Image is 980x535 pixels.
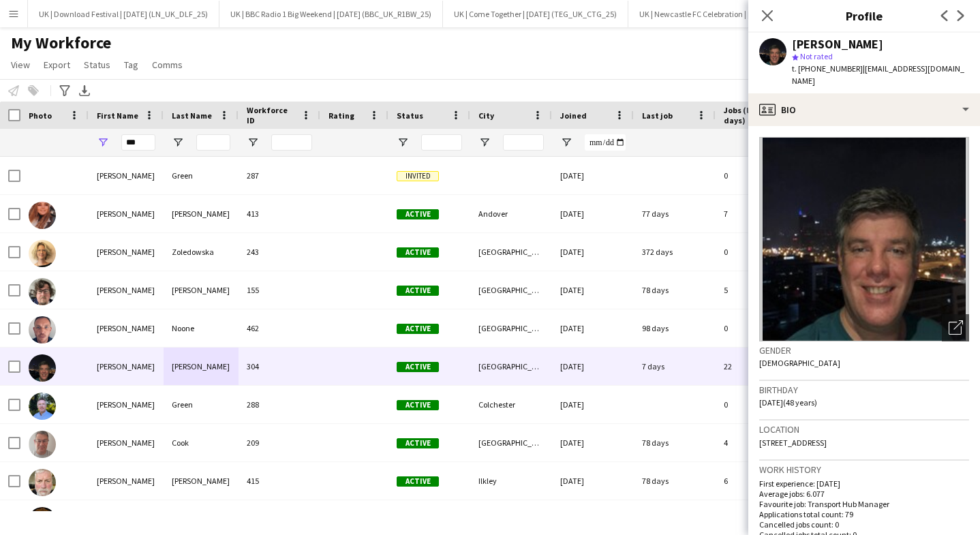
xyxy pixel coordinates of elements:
p: First experience: [DATE] [759,478,969,489]
div: Bio [748,93,980,126]
div: 78 days [634,424,716,461]
span: | [EMAIL_ADDRESS][DOMAIN_NAME] [792,63,964,86]
div: [PERSON_NAME] [89,157,164,194]
div: 287 [239,157,320,194]
div: [GEOGRAPHIC_DATA] [470,271,552,309]
button: Open Filter Menu [172,136,184,149]
div: [PERSON_NAME] [89,424,164,461]
p: Applications total count: 79 [759,509,969,519]
span: [DATE] (48 years) [759,397,817,408]
span: Joined [560,110,587,121]
h3: Gender [759,344,969,356]
div: 78 days [634,271,716,309]
span: Rating [328,110,354,121]
span: Active [397,476,439,487]
span: Export [44,59,70,71]
div: [PERSON_NAME] [89,195,164,232]
span: [STREET_ADDRESS] [759,438,827,448]
a: Tag [119,56,144,74]
div: [PERSON_NAME] [89,233,164,271]
div: [DATE] [552,309,634,347]
span: View [11,59,30,71]
img: Stephen Mcmillen [29,354,56,382]
a: View [5,56,35,74]
div: 243 [239,233,320,271]
img: Stephanie Griffiths [29,202,56,229]
span: My Workforce [11,33,111,53]
div: [GEOGRAPHIC_DATA] [470,233,552,271]
span: Tag [124,59,138,71]
div: 0 [716,233,804,271]
div: 22 [716,348,804,385]
span: Photo [29,110,52,121]
span: Active [397,286,439,296]
img: Stephen Rees [29,278,56,305]
div: [PERSON_NAME] [164,462,239,500]
button: UK | Come Together | [DATE] (TEG_UK_CTG_25) [443,1,628,27]
div: [PERSON_NAME] [792,38,883,50]
img: Crew avatar or photo [759,137,969,341]
img: Stephen Palmer [29,469,56,496]
button: Open Filter Menu [560,136,572,149]
div: Ilkley [470,462,552,500]
a: Export [38,56,76,74]
div: 7 [716,195,804,232]
div: [PERSON_NAME] [164,195,239,232]
div: [DATE] [552,233,634,271]
div: 6 [716,462,804,500]
span: Active [397,438,439,448]
span: Active [397,324,439,334]
div: [GEOGRAPHIC_DATA] [470,348,552,385]
span: City [478,110,494,121]
button: Open Filter Menu [97,136,109,149]
div: 78 days [634,462,716,500]
div: Green [164,157,239,194]
div: [DATE] [552,348,634,385]
div: 4 [716,424,804,461]
span: Invited [397,171,439,181]
input: Status Filter Input [421,134,462,151]
input: City Filter Input [503,134,544,151]
div: [DATE] [552,195,634,232]
div: [DATE] [552,157,634,194]
div: [DATE] [552,424,634,461]
span: Status [84,59,110,71]
input: Last Name Filter Input [196,134,230,151]
img: Steffania Marta Zoledowska [29,240,56,267]
div: 7 days [634,348,716,385]
div: 462 [239,309,320,347]
button: Open Filter Menu [397,136,409,149]
div: Open photos pop-in [942,314,969,341]
div: Zoledowska [164,233,239,271]
span: Last job [642,110,673,121]
img: Steven Green [29,393,56,420]
h3: Profile [748,7,980,25]
span: Comms [152,59,183,71]
div: 77 days [634,195,716,232]
div: Cook [164,424,239,461]
div: Noone [164,309,239,347]
div: 288 [239,386,320,423]
div: 155 [239,271,320,309]
div: [GEOGRAPHIC_DATA] [470,424,552,461]
span: Last Name [172,110,212,121]
input: Workforce ID Filter Input [271,134,312,151]
h3: Birthday [759,384,969,396]
div: [GEOGRAPHIC_DATA] [470,309,552,347]
a: Comms [147,56,188,74]
div: [PERSON_NAME] [89,462,164,500]
div: [PERSON_NAME] [89,271,164,309]
div: [PERSON_NAME] [89,386,164,423]
p: Favourite job: Transport Hub Manager [759,499,969,509]
div: 372 days [634,233,716,271]
button: UK | Download Festival | [DATE] (LN_UK_DLF_25) [28,1,219,27]
span: First Name [97,110,138,121]
div: 209 [239,424,320,461]
h3: Work history [759,463,969,476]
span: t. [PHONE_NUMBER] [792,63,863,74]
div: Colchester [470,386,552,423]
button: UK | BBC Radio 1 Big Weekend | [DATE] (BBC_UK_R1BW_25) [219,1,443,27]
span: Active [397,247,439,258]
span: Active [397,209,439,219]
div: 0 [716,157,804,194]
